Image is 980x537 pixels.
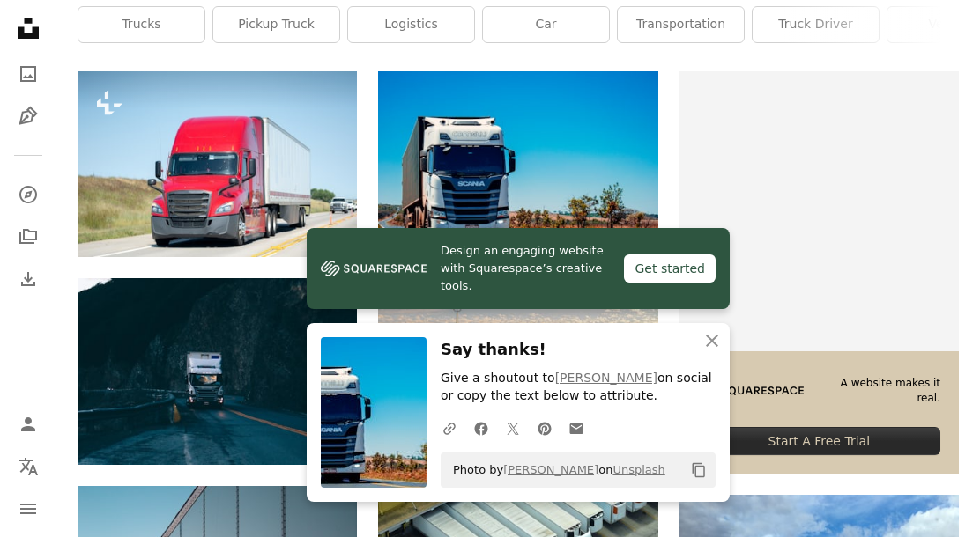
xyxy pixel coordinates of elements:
span: Photo by on [444,456,665,484]
img: white truck on road during daytime [378,71,657,258]
span: Design an engaging website with Squarespace’s creative tools. [441,242,610,295]
a: Design an engaging website with Squarespace’s creative tools.Get started [307,228,730,309]
a: Log in / Sign up [11,407,46,442]
img: file-1705255347840-230a6ab5bca9image [698,383,804,398]
button: Menu [11,491,46,526]
a: Collections [11,219,46,254]
a: Explore [11,177,46,212]
img: trailer truck passing on road near rail guard [78,278,357,465]
p: Give a shoutout to on social or copy the text below to attribute. [441,370,716,405]
span: A website makes it real. [825,376,940,406]
a: Share on Pinterest [529,410,561,445]
a: A website makes it real.Start A Free Trial [679,71,959,474]
a: car [483,7,609,42]
div: Start A Free Trial [698,427,940,455]
button: Language [11,449,46,484]
a: Share over email [561,410,592,445]
a: [PERSON_NAME] [503,463,598,476]
img: file-1606177908946-d1eed1cbe4f5image [321,255,427,282]
a: Share on Facebook [465,410,497,445]
a: Illustrations [11,99,46,134]
a: Unsplash [612,463,664,476]
a: Download History [11,261,46,297]
div: Get started [624,254,716,283]
button: Copy to clipboard [684,455,714,485]
a: transportation [618,7,744,42]
a: trailer truck passing on road near rail guard [78,364,357,379]
a: logistics [348,7,474,42]
a: Home — Unsplash [11,11,46,49]
h3: Say thanks! [441,337,716,363]
a: trucks [78,7,204,42]
a: a red semi truck driving down a highway [78,156,357,172]
a: truck driver [753,7,879,42]
a: pickup truck [213,7,339,42]
a: Photos [11,56,46,92]
a: Share on Twitter [497,410,529,445]
a: [PERSON_NAME] [555,371,657,385]
a: white truck on road during daytime [378,157,657,173]
img: a red semi truck driving down a highway [78,71,357,257]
